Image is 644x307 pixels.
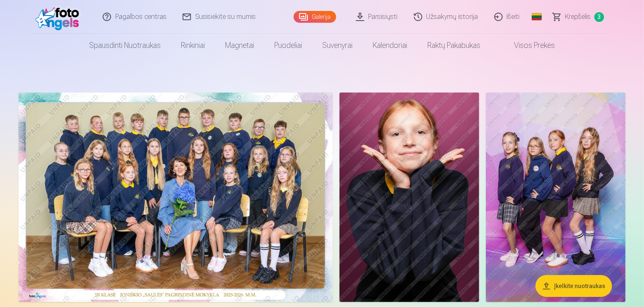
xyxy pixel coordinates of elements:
a: Puodeliai [264,34,312,57]
a: Spausdinti nuotraukas [79,34,171,57]
img: /fa2 [35,3,84,30]
button: Įkelkite nuotraukas [535,275,612,297]
a: Kalendoriai [363,34,417,57]
a: Magnetai [215,34,264,57]
a: Rinkiniai [171,34,215,57]
a: Visos prekės [490,34,565,57]
a: Raktų pakabukas [417,34,490,57]
span: 3 [594,12,604,22]
span: Krepšelis [565,12,591,22]
a: Suvenyrai [312,34,363,57]
a: Galerija [294,11,336,23]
